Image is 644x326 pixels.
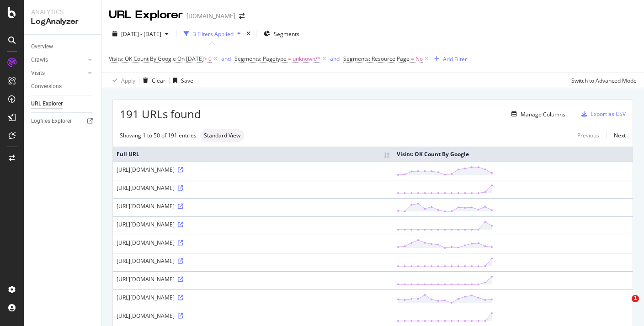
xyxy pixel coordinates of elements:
span: 1 [632,295,639,302]
div: Visits [31,68,45,78]
a: Conversions [31,82,95,91]
div: Switch to Advanced Mode [571,77,637,84]
button: and [221,54,231,63]
div: Logfiles Explorer [31,116,72,126]
button: Export as CSV [578,107,626,121]
button: Manage Columns [508,109,565,120]
div: Apply [121,77,135,84]
span: Segments [274,30,299,38]
div: Conversions [31,82,62,91]
a: Crawls [31,55,85,65]
button: [DATE] - [DATE] [109,26,172,41]
div: Clear [152,77,165,84]
div: and [221,55,231,63]
div: LogAnalyzer [31,16,94,27]
div: Crawls [31,55,48,65]
div: Export as CSV [591,110,626,118]
button: 3 Filters Applied [180,26,245,41]
a: Overview [31,42,95,52]
div: times [245,29,252,38]
div: [URL][DOMAIN_NAME] [117,239,389,247]
div: arrow-right-arrow-left [239,13,245,19]
div: [URL][DOMAIN_NAME] [117,294,389,301]
div: neutral label [200,129,244,142]
th: Visits: OK Count By Google [393,147,633,162]
span: Segments: Pagetype [234,55,287,63]
div: [URL][DOMAIN_NAME] [117,312,389,320]
div: [URL][DOMAIN_NAME] [117,257,389,265]
a: Logfiles Explorer [31,116,95,126]
a: URL Explorer [31,99,95,109]
div: Manage Columns [521,110,565,118]
button: Switch to Advanced Mode [568,73,637,88]
span: On [DATE] [177,55,204,63]
span: > [204,55,207,63]
div: URL Explorer [31,99,63,109]
div: Add Filter [443,55,467,63]
div: [URL][DOMAIN_NAME] [117,202,389,210]
span: = [288,55,291,63]
div: [URL][DOMAIN_NAME] [117,221,389,228]
div: Analytics [31,7,94,16]
div: and [330,55,340,63]
span: No [415,53,423,65]
span: = [411,55,414,63]
div: [DOMAIN_NAME] [186,11,235,21]
button: Save [170,73,193,88]
span: [DATE] - [DATE] [121,30,161,38]
div: URL Explorer [109,7,183,23]
div: Save [181,77,193,84]
button: Clear [139,73,165,88]
button: Segments [260,26,303,41]
span: unknown/* [293,53,320,65]
iframe: Intercom live chat [613,295,635,317]
span: 191 URLs found [120,106,201,122]
div: [URL][DOMAIN_NAME] [117,166,389,174]
span: Standard View [204,133,240,138]
button: Add Filter [431,53,467,64]
div: Overview [31,42,53,52]
div: 3 Filters Applied [193,30,234,38]
span: 0 [208,53,212,65]
a: Visits [31,68,85,78]
a: Next [607,129,626,142]
div: Showing 1 to 50 of 191 entries [120,131,197,139]
th: Full URL: activate to sort column ascending [113,147,393,162]
button: Apply [109,73,135,88]
div: [URL][DOMAIN_NAME] [117,275,389,283]
div: [URL][DOMAIN_NAME] [117,184,389,192]
span: Visits: OK Count By Google [109,55,176,63]
button: and [330,54,340,63]
span: Segments: Resource Page [343,55,410,63]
